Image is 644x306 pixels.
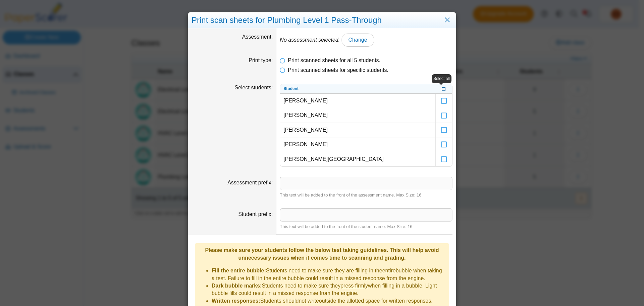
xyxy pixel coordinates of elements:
label: Print type [249,57,273,63]
span: Change [348,37,367,43]
th: Student [280,84,435,94]
u: entire [382,268,396,273]
a: Change [341,33,374,47]
label: Student prefix [238,211,273,217]
div: This text will be added to the front of the assessment name. Max Size: 16 [280,192,452,198]
u: not write [299,298,319,304]
span: Print scanned sheets for specific students. [288,67,388,73]
li: Students need to make sure they when filling in a bubble. Light bubble fills could result in a mi... [212,282,446,297]
td: [PERSON_NAME] [280,137,435,152]
li: Students need to make sure they are filling in the bubble when taking a test. Failure to fill in ... [212,267,446,282]
b: Fill the entire bubble: [212,268,266,273]
u: press firmly [340,283,368,289]
td: [PERSON_NAME] [280,108,435,123]
td: [PERSON_NAME] [280,123,435,137]
td: [PERSON_NAME] [280,94,435,108]
a: Close [442,14,452,26]
label: Select students [234,85,273,90]
div: Print scan sheets for Plumbing Level 1 Pass-Through [188,12,456,28]
div: Select all [432,74,451,83]
label: Assessment prefix [227,180,273,185]
div: This text will be added to the front of the student name. Max Size: 16 [280,224,452,230]
label: Assessment [242,34,273,40]
em: No assessment selected. [280,37,340,43]
b: Written responses: [212,298,260,304]
span: Print scanned sheets for all 5 students. [288,57,380,63]
td: [PERSON_NAME][GEOGRAPHIC_DATA] [280,152,435,166]
b: Dark bubble marks: [212,283,262,289]
b: Please make sure your students follow the below test taking guidelines. This will help avoid unne... [205,247,439,260]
